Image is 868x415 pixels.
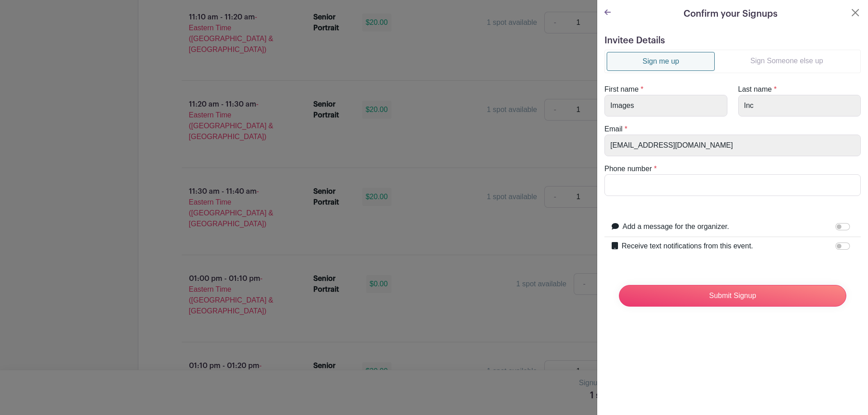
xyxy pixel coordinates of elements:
[604,35,861,46] h5: Invitee Details
[619,285,846,307] input: Submit Signup
[604,84,639,95] label: First name
[850,7,861,18] button: Close
[604,124,623,135] label: Email
[738,84,772,95] label: Last name
[622,241,753,252] label: Receive text notifications from this event.
[684,7,778,21] h5: Confirm your Signups
[604,163,652,174] label: Phone number
[607,52,715,71] a: Sign me up
[623,221,729,232] label: Add a message for the organizer.
[715,52,859,70] a: Sign Someone else up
